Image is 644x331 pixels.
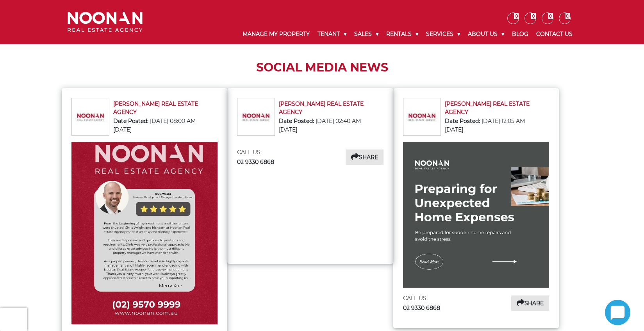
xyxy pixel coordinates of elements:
[113,100,218,134] a: [PERSON_NAME] Real Estate Agency Date Posted: [DATE] 08:00 AM [DATE]
[314,24,350,44] a: Tenant
[239,24,314,44] a: Manage My Property
[71,142,218,324] img: c4d9d26ba8058eed5d222437d114d8a5.520177575_1160311606127910_7786685383501981636_n.jpg
[422,24,464,44] a: Services
[403,304,440,312] a: 02 9330 6868
[445,117,480,125] strong: Date Posted:
[113,117,148,125] strong: Date Posted:
[403,142,549,288] img: 7dc592cdf6405fea03ae234757efa0fe.518302916_1153800370112367_2551736098637047931_n.jpg
[508,24,532,44] a: Blog
[350,24,382,44] a: Sales
[237,158,274,165] strong: 02 9330 6868
[72,98,109,135] img: picture
[279,126,383,134] div: [DATE]
[237,148,310,157] p: CALL US:
[68,12,143,32] img: Noonan Real Estate Agency
[445,100,549,134] a: [PERSON_NAME] Real Estate Agency Date Posted: [DATE] 12:05 AM [DATE]
[403,98,441,135] img: picture
[68,61,576,75] h1: Social Media News
[346,149,384,165] a: Share
[279,117,314,125] strong: Date Posted:
[445,100,549,116] div: [PERSON_NAME] Real Estate Agency
[237,98,275,135] img: picture
[113,126,218,134] div: [DATE]
[511,295,549,311] a: Share
[279,100,383,134] a: [PERSON_NAME] Real Estate Agency Date Posted: [DATE] 02:40 AM [DATE]
[464,24,508,44] a: About Us
[237,158,274,166] a: 02 9330 6868
[113,100,218,116] div: [PERSON_NAME] Real Estate Agency
[316,117,361,125] span: [DATE] 02:40 AM
[279,100,383,116] div: [PERSON_NAME] Real Estate Agency
[382,24,422,44] a: Rentals
[403,294,476,303] p: CALL US:
[532,24,576,44] a: Contact Us
[482,117,525,125] span: [DATE] 12:05 AM
[403,304,440,311] strong: 02 9330 6868
[445,126,549,134] div: [DATE]
[150,117,196,125] span: [DATE] 08:00 AM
